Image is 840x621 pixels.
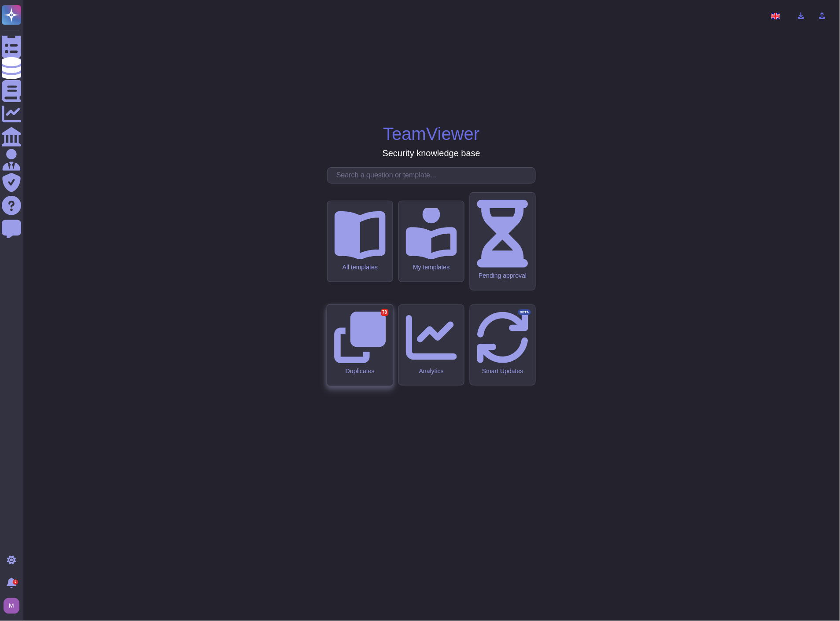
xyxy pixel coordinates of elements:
[477,367,528,375] div: Smart Updates
[13,580,18,585] div: 5
[518,309,531,316] div: BETA
[771,13,780,19] img: en
[477,272,528,279] div: Pending approval
[332,168,535,183] input: Search a question or template...
[335,264,386,271] div: All templates
[406,264,457,271] div: My templates
[4,598,19,614] img: user
[383,123,479,144] h1: TeamViewer
[334,367,386,375] div: Duplicates
[381,309,388,316] div: 70
[2,596,26,616] button: user
[383,148,480,158] h3: Security knowledge base
[406,367,457,375] div: Analytics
